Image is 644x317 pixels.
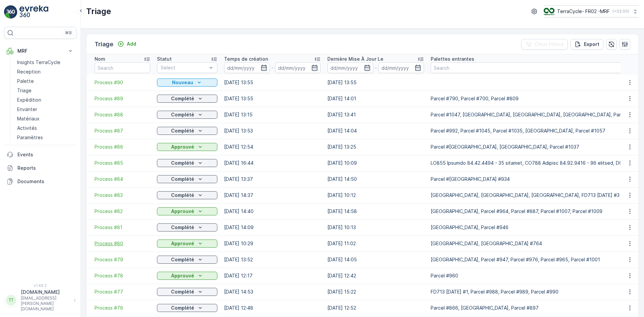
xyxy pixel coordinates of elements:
[95,256,150,263] a: Process #79
[4,289,76,312] button: TT[DOMAIN_NAME][EMAIL_ADDRESS][PERSON_NAME][DOMAIN_NAME]
[17,48,63,54] p: MRF
[14,95,76,105] a: Expédition
[157,143,217,151] button: Approuvé
[14,133,76,142] a: Paramètres
[14,58,76,67] a: Insights TerraCycle
[221,235,324,252] td: [DATE] 10:29
[324,203,427,219] td: [DATE] 14:58
[324,284,427,300] td: [DATE] 15:22
[221,252,324,268] td: [DATE] 13:52
[172,79,193,86] p: Nouveau
[324,300,427,316] td: [DATE] 12:52
[171,305,194,311] p: Complété
[221,91,324,107] td: [DATE] 13:55
[95,40,113,49] p: Triage
[221,107,324,123] td: [DATE] 13:15
[324,123,427,139] td: [DATE] 14:04
[65,30,72,36] p: ⌘B
[157,256,217,264] button: Complété
[171,224,194,231] p: Complété
[535,41,564,48] p: Clear Filters
[95,224,150,231] a: Process #81
[171,192,194,199] p: Complété
[95,160,150,166] a: Process #85
[324,155,427,171] td: [DATE] 10:09
[95,144,150,150] a: Process #86
[157,56,172,62] p: Statut
[171,208,194,215] p: Approuvé
[19,5,48,19] img: logo_light-DOdMpM7g.png
[157,78,217,87] button: Nouveau
[375,64,377,72] p: -
[14,86,76,95] a: Triage
[157,272,217,280] button: Approuvé
[95,272,150,279] a: Process #78
[157,111,217,119] button: Complété
[17,115,40,122] p: Matériaux
[157,207,217,215] button: Approuvé
[95,240,150,247] a: Process #80
[271,64,274,72] p: -
[95,288,150,295] a: Process #77
[14,105,76,114] a: Envanter
[6,295,16,306] div: TT
[95,79,150,86] a: Process #90
[14,76,76,86] a: Palette
[21,289,70,296] p: [DOMAIN_NAME]
[21,296,70,312] p: [EMAIL_ADDRESS][PERSON_NAME][DOMAIN_NAME]
[17,125,37,131] p: Activités
[224,62,270,73] input: dd/mm/yyyy
[4,5,17,19] img: logo
[157,304,217,312] button: Complété
[95,192,150,199] span: Process #83
[431,56,474,62] p: Palettes entrantes
[171,288,194,295] p: Complété
[324,268,427,284] td: [DATE] 12:42
[571,39,603,50] button: Export
[17,106,37,113] p: Envanter
[17,165,74,171] p: Reports
[95,56,105,62] p: Nom
[4,148,76,161] a: Events
[327,62,373,73] input: dd/mm/yyyy
[95,95,150,102] a: Process #89
[14,67,76,76] a: Reception
[17,59,60,66] p: Insights TerraCycle
[157,288,217,296] button: Complété
[171,176,194,182] p: Complété
[324,107,427,123] td: [DATE] 13:41
[95,62,150,73] input: Search
[95,127,150,134] a: Process #87
[221,155,324,171] td: [DATE] 16:44
[161,64,207,71] p: Select
[324,235,427,252] td: [DATE] 11:02
[157,127,217,135] button: Complété
[157,191,217,199] button: Complété
[17,87,32,94] p: Triage
[221,139,324,155] td: [DATE] 12:54
[95,176,150,182] a: Process #84
[4,283,76,287] span: v 1.49.2
[324,74,427,91] td: [DATE] 13:55
[324,219,427,235] td: [DATE] 10:13
[221,123,324,139] td: [DATE] 13:53
[171,240,194,247] p: Approuvé
[95,305,150,311] a: Process #76
[157,159,217,167] button: Complété
[17,97,41,103] p: Expédition
[157,95,217,103] button: Complété
[171,272,194,279] p: Approuvé
[95,111,150,118] span: Process #88
[17,151,74,158] p: Events
[17,134,43,141] p: Paramètres
[4,44,76,58] button: MRF
[378,62,424,73] input: dd/mm/yyyy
